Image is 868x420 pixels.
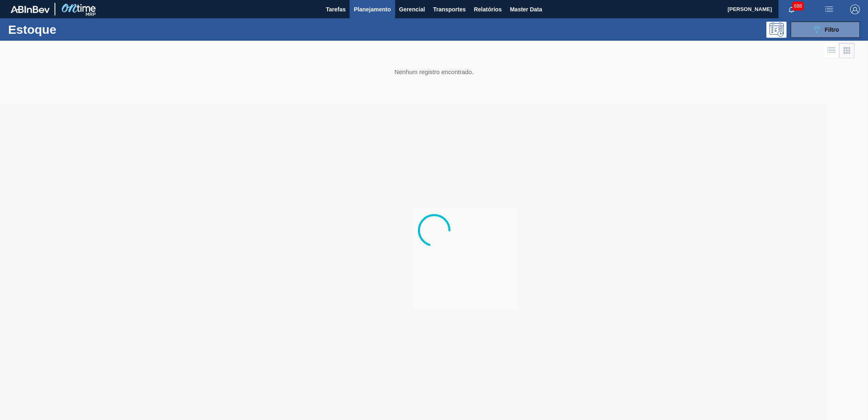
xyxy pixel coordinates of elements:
[510,4,542,14] span: Master Data
[778,4,805,15] button: Notificações
[791,22,860,38] button: Filtro
[11,6,50,13] img: TNhmsLtSVTkK8tSr43FrP2fwEKptu5GPRR3wAAAABJRU5ErkJggg==
[326,4,346,14] span: Tarefas
[399,4,425,14] span: Gerencial
[825,26,839,33] span: Filtro
[354,4,391,14] span: Planejamento
[433,4,466,14] span: Transportes
[474,4,501,14] span: Relatórios
[8,25,132,34] h1: Estoque
[824,4,834,14] img: userActions
[792,2,804,11] span: 688
[766,22,787,38] div: Pogramando: nenhum usuário selecionado
[850,4,860,14] img: Logout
